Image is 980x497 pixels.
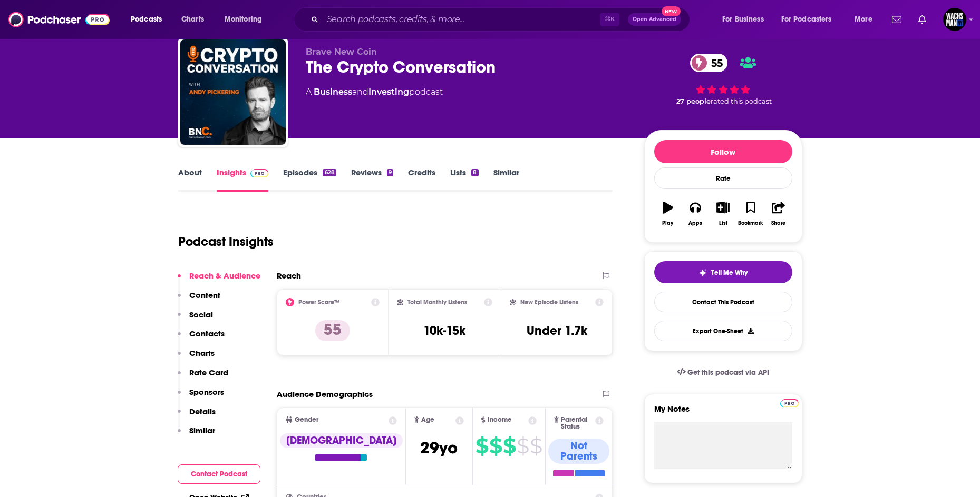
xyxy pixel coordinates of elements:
p: Rate Card [189,367,228,377]
span: and [352,87,368,97]
div: Apps [688,220,702,226]
button: Social [178,310,213,329]
div: Bookmark [738,220,763,226]
p: Social [189,310,213,320]
a: Reviews9 [351,167,393,192]
label: My Notes [654,404,792,422]
span: 29 yo [420,438,458,458]
a: Contact This Podcast [654,292,792,312]
a: Show notifications dropdown [888,11,906,28]
img: The Crypto Conversation [180,39,286,145]
span: Brave New Coin [306,47,377,57]
a: Similar [493,167,519,192]
button: open menu [123,11,176,28]
h3: Under 1.7k [527,323,587,339]
span: Open Advanced [633,17,676,22]
span: New [662,6,681,16]
button: Share [764,195,792,233]
button: Open AdvancedNew [628,13,681,26]
button: Bookmark [737,195,764,233]
button: open menu [847,11,886,28]
a: InsightsPodchaser Pro [217,167,269,192]
span: More [855,12,872,27]
span: $ [517,438,529,454]
span: 27 people [676,97,711,105]
span: Tell Me Why [711,269,748,277]
span: Charts [181,12,204,27]
span: ⌘ K [600,13,619,26]
button: Rate Card [178,367,228,387]
button: Details [178,406,216,426]
div: A podcast [306,86,443,98]
a: Show notifications dropdown [914,11,930,28]
img: Podchaser - Follow, Share and Rate Podcasts [8,9,110,29]
div: Not Parents [548,439,610,464]
button: Contact Podcast [178,464,260,484]
span: Monitoring [225,12,262,27]
span: Get this podcast via API [687,368,769,377]
span: Logged in as WachsmanNY [943,8,966,31]
button: tell me why sparkleTell Me Why [654,261,792,283]
img: tell me why sparkle [698,269,707,277]
span: 55 [701,54,728,72]
span: Parental Status [561,416,594,430]
img: Podchaser Pro [250,169,269,177]
button: Reach & Audience [178,271,260,290]
div: List [719,220,727,226]
div: Share [771,220,785,226]
a: About [178,167,202,192]
button: open menu [217,11,276,28]
button: Content [178,290,220,310]
a: Investing [368,87,409,97]
span: rated this podcast [711,97,772,105]
h3: 10k-15k [423,323,465,339]
a: Pro website [780,397,799,407]
a: Credits [408,167,435,192]
p: Details [189,406,216,416]
span: For Business [722,12,764,27]
div: Search podcasts, credits, & more... [304,7,700,32]
button: Follow [654,140,792,163]
div: [DEMOGRAPHIC_DATA] [280,433,403,448]
p: Contacts [189,329,225,339]
button: Apps [682,195,709,233]
img: Podchaser Pro [780,399,799,407]
div: Play [662,220,673,226]
span: Podcasts [131,12,162,27]
p: Reach & Audience [189,271,260,281]
a: Get this podcast via API [668,360,778,385]
div: Rate [654,167,792,189]
h2: Reach [277,271,301,281]
a: Episodes628 [283,167,336,192]
div: 8 [471,169,478,176]
div: 9 [387,169,393,176]
p: Similar [189,425,215,435]
span: Income [488,416,512,423]
p: Charts [189,348,215,358]
span: $ [503,438,516,454]
span: Gender [295,416,318,423]
button: Sponsors [178,387,224,406]
span: $ [476,438,488,454]
button: Export One-Sheet [654,321,792,341]
h2: New Episode Listens [520,299,578,306]
h2: Audience Demographics [277,389,373,399]
button: List [709,195,736,233]
button: open menu [715,11,777,28]
button: Similar [178,425,215,445]
h2: Power Score™ [298,299,339,306]
a: Business [314,87,352,97]
h2: Total Monthly Listens [407,299,467,306]
a: Charts [174,11,210,28]
p: Content [189,290,220,300]
span: Age [421,416,434,423]
a: 55 [690,54,728,72]
button: open menu [774,11,847,28]
input: Search podcasts, credits, & more... [323,11,600,28]
div: 55 27 peoplerated this podcast [644,47,802,112]
img: User Profile [943,8,966,31]
p: 55 [315,320,350,341]
p: Sponsors [189,387,224,397]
